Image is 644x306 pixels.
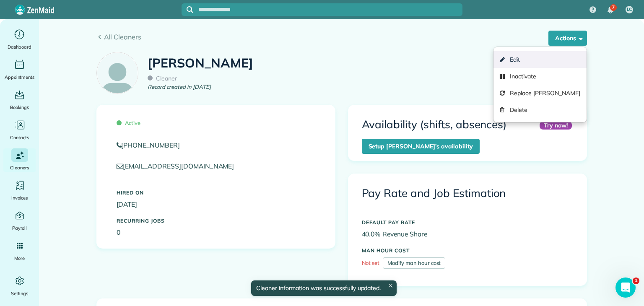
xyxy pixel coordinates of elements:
[11,289,29,298] span: Settings
[3,28,36,51] a: Dashboard
[362,139,480,154] a: Setup [PERSON_NAME]’s availability
[612,4,615,11] span: 7
[602,1,619,19] div: 7 unread notifications
[117,218,315,223] h5: Recurring Jobs
[117,200,315,209] p: [DATE]
[117,228,315,237] p: 0
[148,83,210,91] em: Record created in [DATE]
[10,133,29,142] span: Contacts
[493,68,586,85] a: Inactivate
[548,31,587,46] button: Actions
[148,75,177,82] span: Cleaner
[493,85,586,101] a: Replace [PERSON_NAME]
[3,148,36,172] a: Cleaners
[10,163,29,172] span: Cleaners
[104,32,587,42] span: All Cleaners
[97,52,138,93] img: employee_icon-c2f8239691d896a72cdd9dc41cfb7b06f9d69bdd837a2ad469be8ff06ab05b5f.png
[3,274,36,298] a: Settings
[362,259,380,266] span: Not set
[493,51,586,68] a: Edit
[117,140,315,150] a: [PHONE_NUMBER]
[362,220,573,225] h5: DEFAULT PAY RATE
[362,119,507,131] h3: Availability (shifts, absences)
[362,229,573,239] p: 40.0% Revenue Share
[3,118,36,142] a: Contacts
[3,88,36,112] a: Bookings
[251,280,397,296] div: Cleaner information was successfully updated.
[148,56,253,70] h1: [PERSON_NAME]
[362,248,573,253] h5: MAN HOUR COST
[10,103,29,112] span: Bookings
[627,6,632,13] span: LC
[3,209,36,232] a: Payroll
[96,32,587,42] a: All Cleaners
[5,73,35,81] span: Appointments
[3,179,36,202] a: Invoices
[11,194,28,202] span: Invoices
[615,277,636,298] iframe: Intercom live chat
[3,58,36,81] a: Appointments
[540,122,572,130] div: Try now!
[182,6,193,13] button: Focus search
[493,101,586,118] a: Delete
[383,257,445,269] a: Modify man hour cost
[8,43,31,51] span: Dashboard
[12,224,27,232] span: Payroll
[362,187,573,200] h3: Pay Rate and Job Estimation
[117,119,141,126] span: Active
[187,6,193,13] svg: Focus search
[14,254,25,262] span: More
[117,162,242,170] a: [EMAIL_ADDRESS][DOMAIN_NAME]
[633,277,639,284] span: 1
[117,190,315,195] h5: Hired On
